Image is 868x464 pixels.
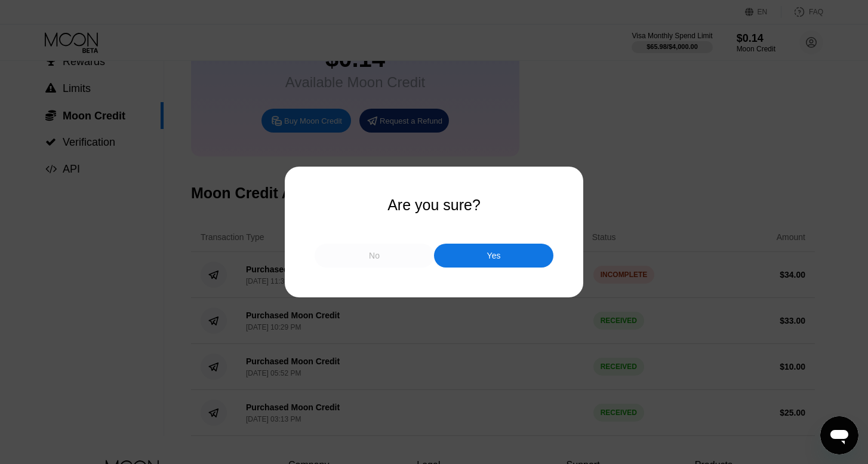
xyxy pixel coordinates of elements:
[487,250,501,261] div: Yes
[369,250,380,261] div: No
[315,244,434,268] div: No
[820,416,858,454] iframe: Button to launch messaging window
[434,244,553,268] div: Yes
[387,196,481,214] div: Are you sure?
